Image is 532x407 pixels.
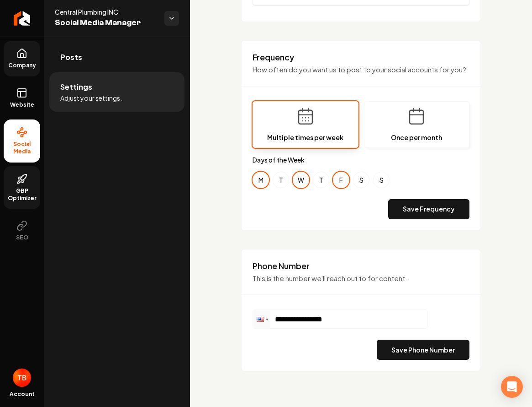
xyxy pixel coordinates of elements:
[4,41,40,76] a: Company
[253,260,469,271] h3: Phone Number
[364,101,470,148] button: Once per month
[388,199,469,219] button: Save Frequency
[273,172,289,188] button: Tuesday
[10,391,35,398] span: Account
[353,172,369,188] button: Saturday
[501,376,523,398] div: Open Intercom Messenger
[4,187,40,202] span: GBP Optimizer
[4,80,40,116] a: Website
[14,11,31,26] img: Rebolt Logo
[253,52,469,63] h3: Frequency
[12,234,32,241] span: SEO
[55,16,157,29] span: Social Media Manager
[253,310,270,328] div: United States: + 1
[253,101,358,148] button: Multiple times per week
[60,81,92,92] span: Settings
[253,155,469,164] label: Days of the Week
[13,369,31,387] button: Open user button
[6,101,38,109] span: Website
[313,172,329,188] button: Thursday
[333,172,349,188] button: Friday
[5,62,40,69] span: Company
[55,7,157,16] span: Central Plumbing INC
[253,65,469,75] p: How often do you want us to post to your social accounts for you?
[253,172,269,188] button: Monday
[293,172,309,188] button: Wednesday
[253,273,469,284] p: This is the number we'll reach out to for content.
[49,43,184,72] a: Posts
[377,340,469,360] button: Save Phone Number
[4,141,40,155] span: Social Media
[4,166,40,209] a: GBP Optimizer
[60,52,82,63] span: Posts
[60,93,122,103] span: Adjust your settings.
[373,172,390,188] button: Sunday
[4,213,40,249] button: SEO
[13,369,31,387] img: Travis Brown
